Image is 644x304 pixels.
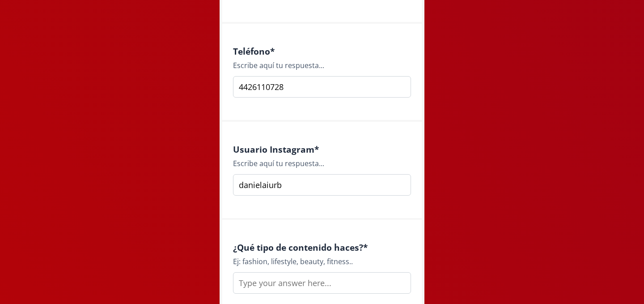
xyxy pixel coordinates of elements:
[233,46,411,56] h4: Teléfono *
[233,242,411,253] h4: ¿Qué tipo de contenido haces? *
[233,272,411,294] input: Type your answer here...
[233,60,411,71] div: Escribe aquí tu respuesta...
[233,158,411,169] div: Escribe aquí tu respuesta...
[233,174,411,196] input: Type your answer here...
[233,144,411,154] h4: Usuario Instagram *
[233,256,411,267] div: Ej: fashion, lifestyle, beauty, fitness..
[233,76,411,98] input: Type your answer here...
